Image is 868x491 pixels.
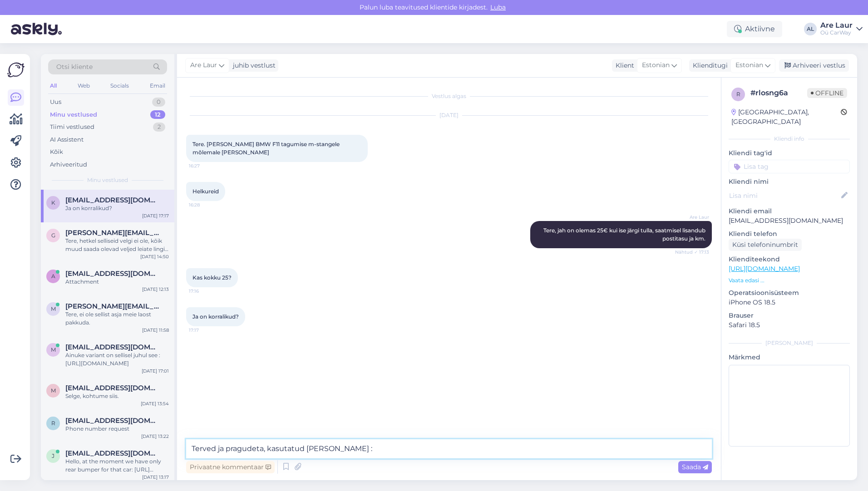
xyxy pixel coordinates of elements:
div: Küsi telefoninumbrit [729,239,802,251]
div: [DATE] 17:17 [142,212,169,219]
span: Helkureid [192,188,219,195]
div: [DATE] [186,111,712,119]
div: Kliendi info [729,135,850,143]
span: Luba [488,3,508,11]
span: r [736,91,740,98]
div: Hello, at the moment we have only rear bumper for that car: [URL][DOMAIN_NAME] [65,457,169,474]
span: kaarel.remmik.002@mail.ee [65,196,160,204]
div: Vestlus algas [186,92,712,100]
div: Klient [612,61,634,70]
span: mmventsel@gmail.com [65,343,160,351]
span: 17:17 [189,327,223,334]
p: Kliendi tag'id [729,148,850,158]
span: Kas kokku 25? [192,274,232,281]
span: Tere. [PERSON_NAME] BMW F11 tagumise m-stangele mõlemale [PERSON_NAME] [192,141,341,156]
span: Are Laur [190,60,217,70]
div: AI Assistent [50,135,84,144]
div: Privaatne kommentaar [186,461,275,473]
span: Tere, jah on olemas 25€ kui ise järgi tulla, saatmisel lisandub postitasu ja km. [543,227,707,242]
span: Minu vestlused [87,176,128,184]
div: Tere, ei ole sellist asja meie laost pakkuda. [65,310,169,327]
span: Estonian [642,60,670,70]
span: 17:16 [189,288,223,295]
div: # rlosng6a [750,88,807,98]
div: Arhiveeri vestlus [779,59,849,72]
div: AL [804,23,817,35]
span: m [51,305,56,312]
div: Kõik [50,147,63,157]
div: [DATE] 13:22 [141,433,169,440]
span: Are Laur [675,214,709,221]
a: Are LaurOü CarWay [820,22,863,36]
span: 16:27 [189,162,223,169]
span: k [51,199,55,206]
div: [GEOGRAPHIC_DATA], [GEOGRAPHIC_DATA] [731,108,841,127]
div: [DATE] 13:54 [141,400,169,407]
div: Klienditugi [689,61,728,70]
div: Arhiveeritud [50,160,87,169]
p: Märkmed [729,353,850,362]
p: Kliendi telefon [729,229,850,239]
div: Uus [50,98,61,107]
div: Socials [108,80,131,92]
input: Lisa tag [729,160,850,173]
div: Ainuke variant on sellisel juhul see : [URL][DOMAIN_NAME] [65,351,169,368]
div: Attachment [65,278,169,286]
div: Ja on korralikud? [65,204,169,212]
p: Operatsioonisüsteem [729,288,850,298]
span: r [51,420,55,427]
div: 0 [152,98,165,107]
div: [DATE] 13:17 [142,474,169,481]
span: maria.sultanova@gmail.com [65,302,160,310]
span: Mac.ojasmaa@gmail.com [65,384,160,392]
span: Antimagi12@gmail.com [65,270,160,278]
div: Web [76,80,92,92]
p: iPhone OS 18.5 [729,298,850,307]
div: juhib vestlust [229,61,276,70]
div: Oü CarWay [820,29,853,36]
div: Email [148,80,167,92]
div: Tere, hetkel selliseid velgi ei ole, kõik muud saada olevad veljed leiate lingilt : [URL][DOMAIN_... [65,237,169,253]
div: [DATE] 12:13 [142,286,169,293]
span: Estonian [735,60,763,70]
div: Are Laur [820,22,853,29]
p: Brauser [729,311,850,320]
span: Nähtud ✓ 17:13 [675,249,709,255]
span: g [51,232,55,239]
span: j [52,452,54,459]
div: Phone number request [65,425,169,433]
div: Selge, kohtume siis. [65,392,169,400]
div: 12 [150,110,165,119]
span: jur.Podolski@mail.ru [65,449,160,457]
div: [DATE] 17:01 [142,368,169,374]
span: Otsi kliente [56,62,93,72]
span: M [51,387,56,394]
div: [DATE] 11:58 [142,327,169,334]
div: All [48,80,59,92]
p: Kliendi nimi [729,177,850,187]
span: Offline [807,88,847,98]
a: [URL][DOMAIN_NAME] [729,265,800,273]
div: Tiimi vestlused [50,123,94,132]
img: Askly Logo [7,61,25,79]
p: Kliendi email [729,206,850,216]
span: gert.veitmaa@gmail.com [65,229,160,237]
div: 2 [153,123,165,132]
span: 16:28 [189,201,223,208]
div: Aktiivne [727,21,782,37]
p: Vaata edasi ... [729,276,850,285]
span: m [51,346,56,353]
input: Lisa nimi [729,191,839,201]
span: A [51,273,55,280]
div: Minu vestlused [50,110,97,119]
textarea: Terved ja pragudeta, kasutatud [PERSON_NAME] : [186,439,712,458]
span: Ja on korralikud? [192,313,239,320]
p: Klienditeekond [729,255,850,264]
span: Saada [682,463,708,471]
p: Safari 18.5 [729,320,850,330]
span: rasmusjalast650@gmail.com [65,417,160,425]
div: [DATE] 14:50 [140,253,169,260]
p: [EMAIL_ADDRESS][DOMAIN_NAME] [729,216,850,226]
div: [PERSON_NAME] [729,339,850,347]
